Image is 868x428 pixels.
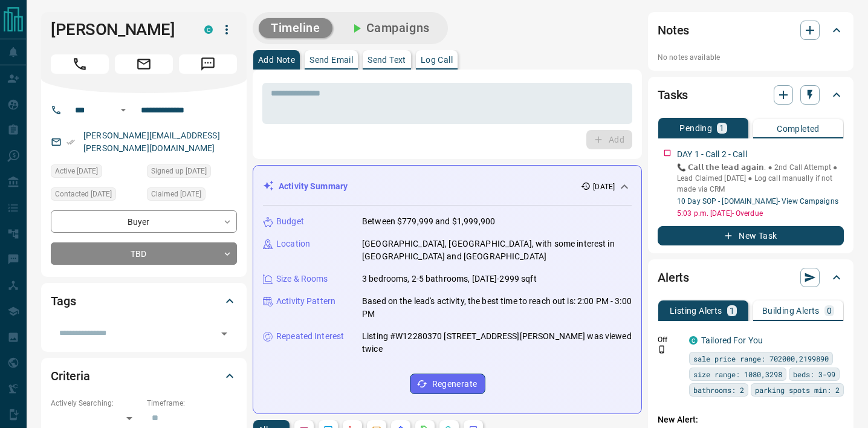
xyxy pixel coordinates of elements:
p: 5:03 p.m. [DATE] - Overdue [677,208,844,219]
p: Activity Pattern [276,295,335,308]
svg: Push Notification Only [658,345,666,354]
p: Completed [777,125,820,133]
a: 10 Day SOP - [DOMAIN_NAME]- View Campaigns [677,197,838,206]
h2: Tags [51,291,76,311]
span: Email [115,54,173,74]
div: condos.ca [689,336,698,345]
p: Between $779,999 and $1,999,900 [362,215,495,228]
span: size range: 1080,3298 [693,368,782,380]
p: Budget [276,215,304,228]
div: Tasks [658,80,844,109]
button: New Task [658,226,844,245]
p: DAY 1 - Call 2 - Call [677,148,747,161]
button: Timeline [259,18,332,38]
p: Send Text [368,56,406,64]
p: Actively Searching: [51,398,141,409]
p: Based on the lead's activity, the best time to reach out is: 2:00 PM - 3:00 PM [362,295,632,320]
div: Notes [658,16,844,45]
span: parking spots min: 2 [755,384,840,396]
div: condos.ca [204,25,213,34]
p: Log Call [421,56,453,64]
p: 📞 𝗖𝗮𝗹𝗹 𝘁𝗵𝗲 𝗹𝗲𝗮𝗱 𝗮𝗴𝗮𝗶𝗻. ● 2nd Call Attempt ● Lead Claimed [DATE] ‎● Log call manually if not made ... [677,162,844,195]
p: Listing Alerts [670,306,722,315]
p: Location [276,238,310,250]
span: beds: 3-99 [793,368,835,380]
div: Buyer [51,210,237,233]
p: Activity Summary [279,180,348,193]
p: No notes available [658,52,844,63]
p: Listing #W12280370 [STREET_ADDRESS][PERSON_NAME] was viewed twice [362,330,632,355]
p: [GEOGRAPHIC_DATA], [GEOGRAPHIC_DATA], with some interest in [GEOGRAPHIC_DATA] and [GEOGRAPHIC_DATA] [362,238,632,263]
h2: Criteria [51,366,90,386]
span: sale price range: 702000,2199890 [693,352,829,365]
h1: [PERSON_NAME] [51,20,186,39]
p: [DATE] [593,181,615,192]
span: Call [51,54,109,74]
div: Alerts [658,263,844,292]
span: Signed up [DATE] [151,165,207,177]
p: 1 [719,124,724,132]
div: Wed Jul 16 2025 [51,164,141,181]
button: Regenerate [410,374,485,394]
p: 0 [827,306,832,315]
p: Add Note [258,56,295,64]
p: New Alert: [658,413,844,426]
p: Pending [679,124,712,132]
p: Send Email [309,56,353,64]
button: Campaigns [337,18,442,38]
p: 3 bedrooms, 2-5 bathrooms, [DATE]-2999 sqft [362,273,537,285]
h2: Alerts [658,268,689,287]
a: Tailored For You [701,336,763,345]
div: Wed Jul 16 2025 [147,164,237,181]
p: Timeframe: [147,398,237,409]
span: Claimed [DATE] [151,188,201,200]
div: Criteria [51,362,237,391]
h2: Notes [658,21,689,40]
span: Active [DATE] [55,165,98,177]
span: Message [179,54,237,74]
div: Wed Jul 16 2025 [147,187,237,204]
p: Building Alerts [762,306,820,315]
span: bathrooms: 2 [693,384,744,396]
p: Repeated Interest [276,330,344,343]
h2: Tasks [658,85,688,105]
button: Open [116,103,131,117]
div: Tags [51,287,237,316]
div: Activity Summary[DATE] [263,175,632,198]
span: Contacted [DATE] [55,188,112,200]
div: Wed Jul 16 2025 [51,187,141,204]
svg: Email Verified [66,138,75,146]
a: [PERSON_NAME][EMAIL_ADDRESS][PERSON_NAME][DOMAIN_NAME] [83,131,220,153]
p: 1 [730,306,734,315]
div: TBD [51,242,237,265]
p: Size & Rooms [276,273,328,285]
p: Off [658,334,682,345]
button: Open [216,325,233,342]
